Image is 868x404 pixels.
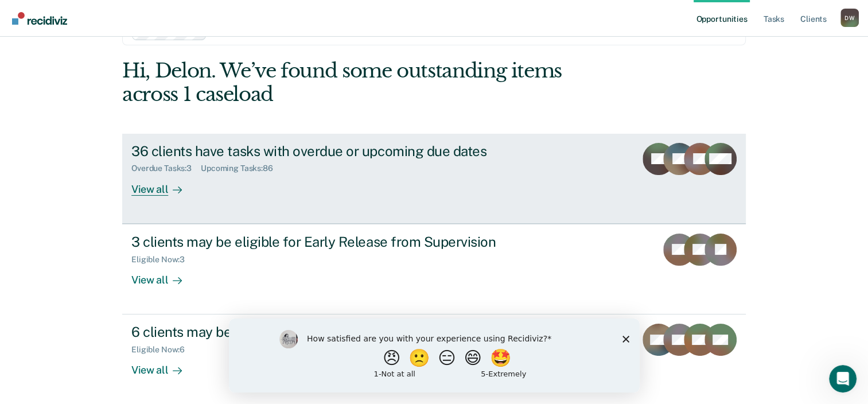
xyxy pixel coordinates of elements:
div: 6 clients may be eligible for Annual Report Status [131,324,534,340]
div: D W [840,9,859,27]
div: View all [131,173,196,196]
a: 3 clients may be eligible for Early Release from SupervisionEligible Now:3View all [122,224,746,314]
div: Eligible Now : 6 [131,345,194,355]
div: Overdue Tasks : 3 [131,164,201,173]
iframe: Intercom live chat [829,365,857,393]
div: 36 clients have tasks with overdue or upcoming due dates [131,143,534,160]
div: Upcoming Tasks : 86 [201,164,282,173]
img: Recidiviz [12,12,67,25]
div: 3 clients may be eligible for Early Release from Supervision [131,234,534,250]
div: Hi, Delon. We’ve found some outstanding items across 1 caseload [122,59,621,106]
div: View all [131,264,196,286]
div: View all [131,355,196,377]
a: 36 clients have tasks with overdue or upcoming due datesOverdue Tasks:3Upcoming Tasks:86View all [122,134,746,224]
div: Eligible Now : 3 [131,255,194,265]
button: Profile dropdown button [840,9,859,27]
iframe: Survey by Kim from Recidiviz [229,318,640,393]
